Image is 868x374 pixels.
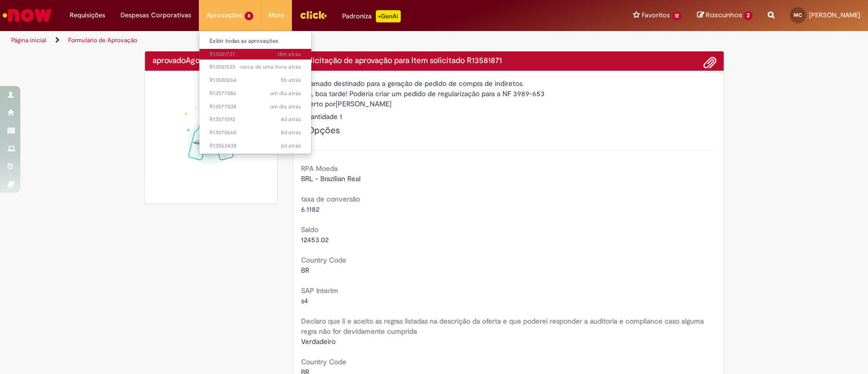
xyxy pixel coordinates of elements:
div: Padroniza [342,10,401,22]
label: Aberto por [301,99,336,109]
span: s4 [301,296,308,305]
b: Country Code [301,255,346,265]
img: ServiceNow [1,5,53,25]
span: 2 [743,11,753,20]
div: [PERSON_NAME] [301,99,716,111]
span: 5d atrás [281,129,301,136]
b: Country Code [301,357,346,366]
span: R13577086 [209,90,301,98]
span: Favoritos [642,10,670,20]
a: Aberto R13563438 : [199,140,311,152]
a: Formulário de Aprovação [68,36,137,44]
span: 12 [672,12,682,20]
b: Saldo [301,225,318,234]
time: 26/09/2025 15:11:37 [281,116,301,123]
span: Aprovações [206,10,243,20]
span: R13581535 [209,63,301,71]
h4: Solicitação de aprovação para Item solicitado R13581871 [301,56,716,66]
h4: aprovado [153,56,270,66]
time: 29/09/2025 14:03:26 [270,90,301,97]
time: 24/09/2025 14:56:23 [281,142,301,150]
time: 30/09/2025 09:58:39 [281,76,301,84]
span: Requisições [70,10,105,20]
div: Chamado destinado para a geração de pedido de compra de indiretos. [301,78,716,89]
a: Aberto R13570660 : [199,127,311,138]
span: Rascunhos [705,10,742,20]
span: 5h atrás [281,76,301,84]
span: R13577038 [209,103,301,111]
b: Declaro que li e aceito as regras listadas na descrição da oferta e que poderei responder a audit... [301,317,704,336]
a: Exibir todas as aprovações [199,36,311,47]
span: 18m atrás [277,50,301,58]
ul: Trilhas de página [8,31,571,50]
span: 6.1182 [301,205,319,214]
span: [PERSON_NAME] [809,11,860,19]
span: Agora mesmo [186,55,234,66]
span: 4d atrás [281,116,301,123]
span: MC [794,12,802,18]
span: cerca de uma hora atrás [240,63,301,71]
span: More [268,10,284,20]
time: 26/09/2025 13:47:48 [281,129,301,136]
b: SAP Interim [301,286,338,295]
ul: Aprovações [199,31,312,154]
span: 12453.02 [301,235,328,244]
span: um dia atrás [270,103,301,110]
time: 30/09/2025 13:40:53 [240,63,301,71]
time: 30/09/2025 14:28:49 [186,55,234,66]
span: um dia atrás [270,90,301,97]
a: Aberto R13580264 : [199,75,311,86]
span: BR [301,266,309,275]
b: taxa de conversão [301,194,360,204]
time: 29/09/2025 13:55:55 [270,103,301,110]
a: Aberto R13581535 : [199,62,311,73]
a: Aberto R13571092 : [199,114,311,125]
a: Aberto R13577038 : [199,101,311,112]
span: R13571092 [209,116,301,124]
b: RPA Moeda [301,164,338,173]
img: click_logo_yellow_360x200.png [300,7,327,22]
time: 30/09/2025 14:10:31 [277,50,301,58]
a: Rascunhos [697,11,753,20]
a: Aberto R13577086 : [199,88,311,99]
img: sucesso_1.gif [153,78,270,196]
div: Quantidade 1 [301,111,716,122]
span: R13580264 [209,76,301,84]
span: R13570660 [209,129,301,137]
span: Verdadeiro [301,337,336,346]
span: 8 [245,12,253,20]
span: 6d atrás [281,142,301,150]
div: Olá, boa tarde! Poderia criar um pedido de regularização para a NF 3989-653 [301,89,716,99]
span: BRL - Brazilian Real [301,174,361,183]
span: Despesas Corporativas [121,10,191,20]
span: R13563438 [209,142,301,150]
span: R13581737 [209,50,301,59]
a: Aberto R13581737 : [199,49,311,60]
a: Página inicial [11,36,46,44]
p: +GenAi [376,10,401,22]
